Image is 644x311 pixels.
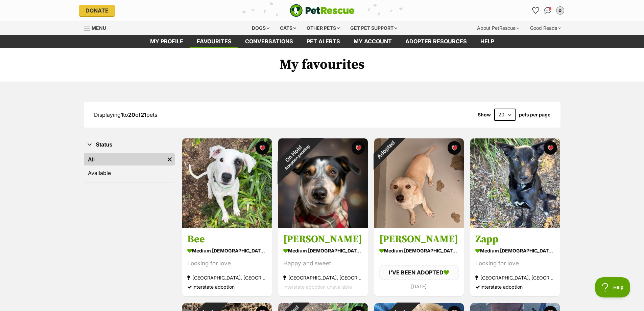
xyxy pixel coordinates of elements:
button: favourite [352,141,365,155]
a: Conversations [543,5,553,16]
div: Looking for love [475,259,555,268]
div: I'VE BEEN ADOPTED [379,266,459,280]
a: [PERSON_NAME] medium [DEMOGRAPHIC_DATA] Dog I'VE BEEN ADOPTED [DATE] favourite [374,228,464,296]
div: [GEOGRAPHIC_DATA], [GEOGRAPHIC_DATA] [187,273,267,283]
div: On Hold [265,126,325,185]
img: Bee [182,138,272,228]
label: pets per page [519,112,550,117]
h3: [PERSON_NAME] [283,233,363,246]
strong: 20 [128,111,135,118]
div: Happy and sweet. [283,259,363,268]
div: [GEOGRAPHIC_DATA], [GEOGRAPHIC_DATA] [475,273,555,283]
div: Dogs [247,21,274,35]
a: [PERSON_NAME] medium [DEMOGRAPHIC_DATA] Dog Happy and sweet. [GEOGRAPHIC_DATA], [GEOGRAPHIC_DATA]... [278,228,368,297]
img: chat-41dd97257d64d25036548639549fe6c8038ab92f7586957e7f3b1b290dea8141.svg [544,7,551,14]
div: medium [DEMOGRAPHIC_DATA] Dog [475,246,555,256]
div: Looking for love [187,259,267,268]
a: Adopted [374,223,464,229]
span: Adoption pending [284,144,311,171]
div: [DATE] [379,282,459,291]
span: Interstate adoption unavailable [283,284,352,290]
a: Adopter resources [399,35,474,48]
a: Donate [79,5,115,16]
h3: Bee [187,233,267,246]
button: favourite [448,141,461,155]
a: Available [84,167,175,179]
img: Sir Ted [278,138,368,228]
div: About PetRescue [472,21,524,35]
img: Zapp [470,138,560,228]
strong: 21 [141,111,146,118]
ul: Account quick links [530,5,566,16]
div: Get pet support [345,21,402,35]
div: medium [DEMOGRAPHIC_DATA] Dog [283,246,363,256]
button: favourite [256,141,269,155]
div: Cats [275,21,301,35]
h3: Zapp [475,233,555,246]
a: On HoldAdoption pending [278,223,368,229]
a: Remove filter [165,153,175,165]
div: Adopted [365,130,405,170]
div: [GEOGRAPHIC_DATA], [GEOGRAPHIC_DATA] [283,273,363,283]
span: Menu [92,25,106,31]
img: logo-e224e6f780fb5917bec1dbf3a21bbac754714ae5b6737aabdf751b685950b380.svg [290,4,355,17]
div: Interstate adoption [475,283,555,292]
h3: [PERSON_NAME] [379,233,459,246]
span: Show [478,112,491,117]
iframe: Help Scout Beacon - Open [595,277,630,297]
a: conversations [238,35,300,48]
a: Menu [84,21,111,34]
a: Help [474,35,501,48]
a: All [84,153,165,165]
div: medium [DEMOGRAPHIC_DATA] Dog [187,246,267,256]
div: Status [84,152,175,182]
a: My profile [143,35,190,48]
div: Other pets [302,21,344,35]
a: Pet alerts [300,35,347,48]
button: My account [555,5,566,16]
div: Good Reads [525,21,566,35]
strong: 1 [121,111,123,118]
a: Favourites [530,5,541,16]
a: Favourites [190,35,238,48]
div: D [557,7,564,14]
button: favourite [544,141,557,155]
img: Andy [374,138,464,228]
a: Bee medium [DEMOGRAPHIC_DATA] Dog Looking for love [GEOGRAPHIC_DATA], [GEOGRAPHIC_DATA] Interstat... [182,228,272,297]
a: PetRescue [290,4,355,17]
button: Status [84,140,175,149]
a: My account [347,35,399,48]
span: Displaying to of pets [94,111,157,118]
div: Interstate adoption [187,283,267,292]
a: Zapp medium [DEMOGRAPHIC_DATA] Dog Looking for love [GEOGRAPHIC_DATA], [GEOGRAPHIC_DATA] Intersta... [470,228,560,297]
div: medium [DEMOGRAPHIC_DATA] Dog [379,246,459,256]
